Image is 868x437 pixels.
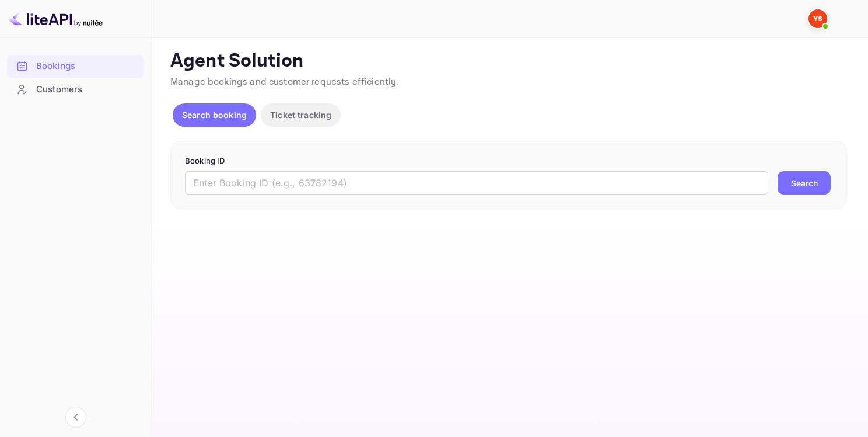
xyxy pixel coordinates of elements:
button: Search [778,171,831,195]
p: Booking ID [185,155,832,167]
div: Customers [36,83,138,96]
div: Customers [7,78,144,101]
a: Customers [7,78,144,100]
a: Bookings [7,55,144,77]
p: Search booking [182,109,247,121]
p: Ticket tracking [270,109,331,121]
div: Bookings [36,60,138,73]
button: Collapse navigation [65,407,86,428]
p: Agent Solution [170,50,847,73]
input: Enter Booking ID (e.g., 63782194) [185,171,768,195]
img: LiteAPI logo [9,9,103,28]
img: Yandex Support [808,9,827,28]
span: Manage bookings and customer requests efficiently. [170,76,399,88]
div: Bookings [7,55,144,78]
